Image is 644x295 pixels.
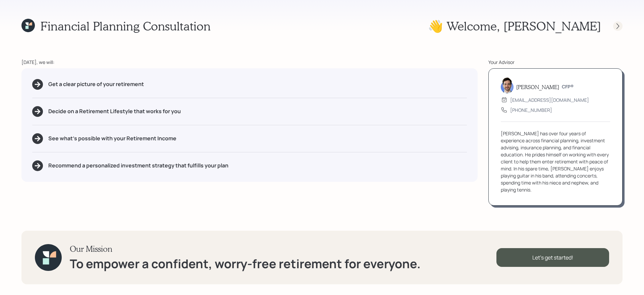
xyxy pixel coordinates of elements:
h5: Get a clear picture of your retirement [48,81,144,87]
div: [PERSON_NAME] has over four years of experience across financial planning, investment advising, i... [501,130,610,193]
h3: Our Mission [70,244,421,254]
div: [PHONE_NUMBER] [510,106,552,114]
h5: Decide on a Retirement Lifestyle that works for you [48,108,181,115]
h5: [PERSON_NAME] [516,84,559,90]
h1: Financial Planning Consultation [40,19,211,33]
div: [EMAIL_ADDRESS][DOMAIN_NAME] [510,96,589,103]
div: Let's get started! [496,248,609,267]
div: [DATE], we will: [21,59,478,66]
div: Your Advisor [488,59,623,66]
h5: See what's possible with your Retirement Income [48,135,176,142]
h1: To empower a confident, worry-free retirement for everyone. [70,256,421,271]
h1: 👋 Welcome , [PERSON_NAME] [428,19,601,33]
h6: CFP® [562,84,574,90]
img: jonah-coleman-headshot.png [501,77,514,93]
h5: Recommend a personalized investment strategy that fulfills your plan [48,162,228,169]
